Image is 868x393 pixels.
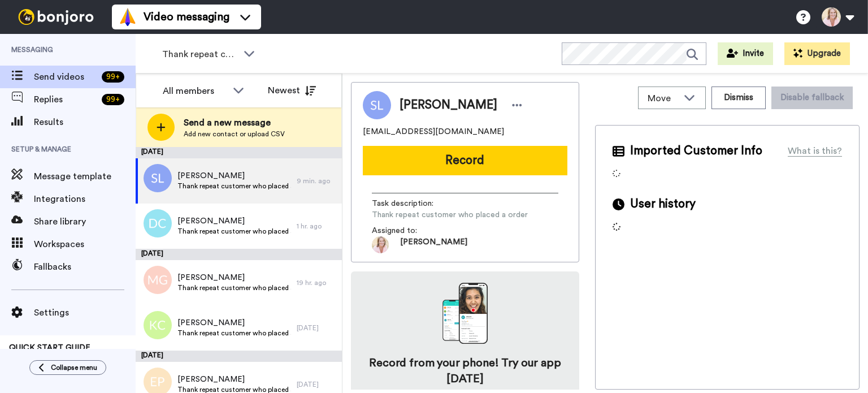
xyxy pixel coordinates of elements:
span: Send videos [34,70,97,84]
span: [PERSON_NAME] [177,215,291,227]
div: [DATE] [297,323,336,332]
span: Video messaging [144,9,229,25]
div: [DATE] [136,351,342,362]
div: 99 + [102,94,124,105]
span: User history [630,196,696,213]
div: What is this? [788,144,842,158]
span: [EMAIL_ADDRESS][DOMAIN_NAME] [363,126,504,137]
span: Results [34,115,136,129]
button: Collapse menu [29,360,106,375]
div: [DATE] [136,147,342,158]
div: All members [163,84,227,98]
span: Integrations [34,192,136,206]
h4: Record from your phone! Try our app [DATE] [362,355,568,387]
img: Image of Sev Linder [363,91,391,119]
span: Thank repeat customer who placed a order [372,209,528,221]
span: QUICK START GUIDE [9,344,90,352]
span: Thank repeat customer who placed a order [177,227,291,236]
div: 9 min. ago [297,176,336,185]
span: Thank repeat customer who placed a order [177,329,291,338]
span: Imported Customer Info [630,142,762,159]
button: Invite [718,42,773,65]
div: 99 + [102,71,124,83]
div: [DATE] [136,249,342,260]
img: kc.png [144,311,172,339]
img: bj-logo-header-white.svg [14,9,98,25]
div: 19 hr. ago [297,278,336,287]
button: Dismiss [711,87,766,109]
span: [PERSON_NAME] [177,374,291,385]
img: 36332abc-720e-4467-8b9e-22af4a6fe9c0-1676034223.jpg [372,236,389,253]
div: 1 hr. ago [297,222,336,231]
button: Upgrade [784,42,850,65]
img: mg.png [144,266,172,294]
span: Share library [34,215,136,228]
span: [PERSON_NAME] [400,236,467,253]
span: Fallbacks [34,260,136,274]
span: Collapse menu [51,363,97,372]
span: [PERSON_NAME] [177,170,291,182]
span: Add new contact or upload CSV [184,129,285,139]
span: Send a new message [184,116,285,129]
img: download [442,283,488,344]
span: [PERSON_NAME] [177,272,291,283]
button: Record [363,146,567,175]
span: Settings [34,306,136,319]
button: Disable fallback [771,87,853,109]
span: Workspaces [34,237,136,251]
span: [PERSON_NAME] [177,317,291,329]
img: vm-color.svg [119,8,137,26]
span: Task description : [372,198,451,209]
span: Message template [34,170,136,183]
span: Thank repeat customers [162,47,238,61]
span: Replies [34,93,97,106]
button: Newest [259,79,324,102]
span: Thank repeat customer who placed a order [177,283,291,292]
span: Assigned to: [372,225,451,236]
img: dc.png [144,209,172,237]
span: [PERSON_NAME] [400,97,497,114]
img: sl.png [144,164,172,192]
span: Move [648,92,678,105]
div: [DATE] [297,380,336,389]
span: Thank repeat customer who placed a order [177,182,291,191]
